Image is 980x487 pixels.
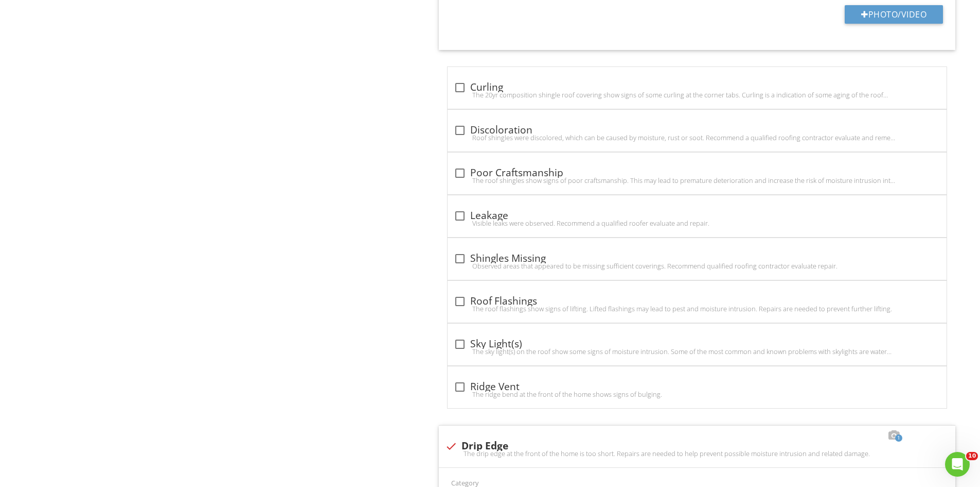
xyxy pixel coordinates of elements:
div: The sky light(s) on the roof show some signs of moisture intrusion. Some of the most common and k... [454,347,940,356]
div: The roof flashings show signs of lifting. Lifted flashings may lead to pest and moisture intrusio... [454,305,940,313]
iframe: Intercom live chat [945,452,970,477]
div: Observed areas that appeared to be missing sufficient coverings. Recommend qualified roofing cont... [454,262,940,270]
span: 10 [966,452,978,460]
div: The drip edge at the front of the home is too short. Repairs are needed to help prevent possible ... [445,449,949,458]
div: The roof shingles show signs of poor craftsmanship. This may lead to premature deterioration and ... [454,176,940,184]
div: Visible leaks were observed. Recommend a qualified roofer evaluate and repair. [454,219,940,227]
div: The 20yr composition shingle roof covering show signs of some curling at the corner tabs. Curling... [454,91,940,99]
div: The ridge bend at the front of the home shows signs of bulging. [454,390,940,398]
span: 1 [895,434,902,442]
button: Photo/Video [845,5,943,24]
div: Roof shingles were discolored, which can be caused by moisture, rust or soot. Recommend a qualifi... [454,133,940,142]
